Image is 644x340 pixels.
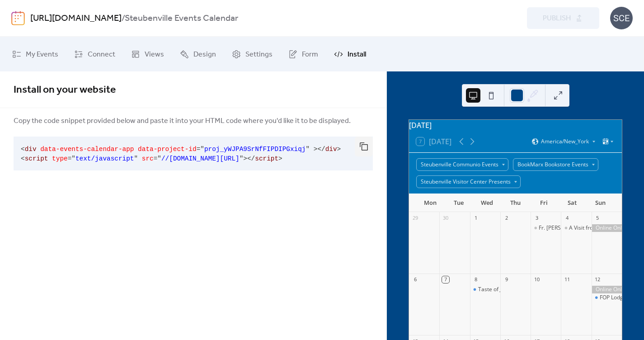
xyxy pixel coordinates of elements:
[470,286,500,293] div: Taste of Jefferson County presented by United Way of Jefferson County, OH
[314,146,318,153] span: >
[302,47,318,61] span: Form
[412,215,418,222] div: 29
[193,47,216,61] span: Design
[592,224,622,232] div: Online Only
[317,146,325,153] span: </
[278,155,282,162] span: >
[67,40,122,68] a: Connect
[225,40,279,68] a: Settings
[564,276,570,283] div: 11
[125,10,238,27] b: Steubenville Events Calendar
[530,194,558,212] div: Fri
[594,215,601,222] div: 5
[243,155,247,162] span: >
[503,215,510,222] div: 2
[247,155,255,162] span: </
[558,194,587,212] div: Sat
[473,194,501,212] div: Wed
[204,146,306,153] span: proj_yWJPA9SrNfFIPDIPGxiqj
[157,155,161,162] span: "
[30,10,122,27] a: [URL][DOMAIN_NAME]
[68,155,72,162] span: =
[240,155,244,162] span: "
[325,146,337,153] span: div
[442,215,449,222] div: 30
[327,40,373,68] a: Install
[473,215,479,222] div: 1
[337,146,341,153] span: >
[197,146,201,153] span: =
[348,47,366,61] span: Install
[306,146,310,153] span: "
[592,294,622,302] div: FOP Lodge 97 Purse Bingo 2025
[25,155,48,162] span: script
[594,276,601,283] div: 12
[445,194,473,212] div: Tue
[145,47,164,61] span: Views
[75,155,134,162] span: text/javascript
[5,40,65,68] a: My Events
[282,40,325,68] a: Form
[138,146,197,153] span: data-project-id
[11,11,25,25] img: logo
[501,194,530,212] div: Thu
[21,146,25,153] span: <
[533,276,540,283] div: 10
[412,276,418,283] div: 6
[124,40,171,68] a: Views
[71,155,75,162] span: "
[561,224,591,232] div: A Visit from Meg Hunter-Kilmer!
[564,215,570,222] div: 4
[200,146,204,153] span: "
[541,139,589,144] span: America/New_York
[503,276,510,283] div: 9
[610,7,633,29] div: SCE
[569,224,643,232] div: A Visit from [PERSON_NAME]!
[26,47,58,61] span: My Events
[40,146,134,153] span: data-events-calendar-app
[25,146,37,153] span: div
[533,215,540,222] div: 3
[88,47,115,61] span: Connect
[14,116,351,127] span: Copy the code snippet provided below and paste it into your HTML code where you'd like it to be d...
[416,194,445,212] div: Mon
[52,155,68,162] span: type
[154,155,158,162] span: =
[173,40,223,68] a: Design
[134,155,138,162] span: "
[161,155,240,162] span: //[DOMAIN_NAME][URL]
[142,155,154,162] span: src
[245,47,273,61] span: Settings
[14,80,116,100] span: Install on your website
[122,10,125,27] b: /
[255,155,278,162] span: script
[531,224,561,232] div: Fr. Damian Ference: Flannery O'Connor and the Modern World
[21,155,25,162] span: <
[473,276,479,283] div: 8
[409,120,622,131] div: [DATE]
[592,286,622,293] div: Online Only
[442,276,449,283] div: 7
[586,194,615,212] div: Sun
